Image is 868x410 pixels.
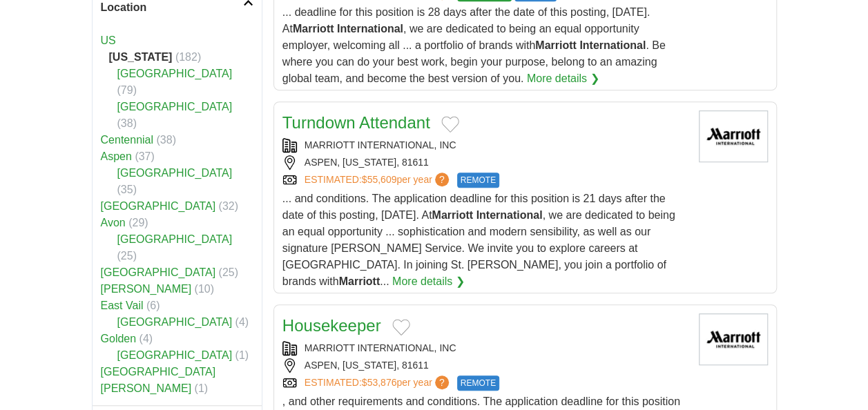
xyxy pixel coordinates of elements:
a: ESTIMATED:$53,876per year? [305,375,452,391]
span: (38) [117,117,137,129]
a: [GEOGRAPHIC_DATA] [117,349,233,361]
img: Marriott International logo [699,313,768,365]
a: [GEOGRAPHIC_DATA] [117,233,233,245]
div: ASPEN, [US_STATE], 81611 [282,358,688,373]
button: Add to favorite jobs [441,116,459,133]
a: US [101,35,116,46]
span: ? [435,375,449,389]
button: Add to favorite jobs [392,319,410,335]
span: (29) [128,217,148,228]
span: $55,609 [362,174,397,185]
a: More details ❯ [527,70,599,87]
span: (6) [146,300,160,311]
span: (1) [195,382,209,394]
img: Marriott International logo [699,110,768,162]
a: Housekeeper [282,316,381,335]
strong: Marriott [432,209,473,221]
span: (10) [195,283,214,295]
span: (38) [156,134,175,146]
a: Aspen [101,150,132,162]
span: (1) [235,349,249,361]
a: Golden [101,333,137,344]
a: ESTIMATED:$55,609per year? [305,173,452,188]
span: (4) [139,333,153,344]
a: Turndown Attendant [282,113,430,132]
span: (25) [117,250,137,262]
a: More details ❯ [392,273,465,290]
strong: International [579,39,646,51]
span: (35) [117,184,137,195]
a: Avon [101,217,126,228]
span: (79) [117,84,137,96]
a: MARRIOTT INTERNATIONAL, INC [305,139,456,150]
a: Centennial [101,134,154,146]
strong: Marriott [339,275,380,287]
span: (32) [219,200,238,212]
a: [GEOGRAPHIC_DATA] [117,101,233,113]
strong: [US_STATE] [109,51,173,63]
span: (182) [175,51,201,63]
span: REMOTE [457,173,499,188]
span: (25) [219,266,238,278]
span: ... deadline for this position is 28 days after the date of this posting, [DATE]. At , we are ded... [282,6,666,84]
strong: Marriott [293,23,334,35]
a: [GEOGRAPHIC_DATA][PERSON_NAME] [101,366,216,394]
span: ... and conditions. The application deadline for this position is 21 days after the date of this ... [282,193,675,287]
a: [GEOGRAPHIC_DATA] [117,167,233,179]
a: [GEOGRAPHIC_DATA] [101,200,216,212]
a: [PERSON_NAME] [101,283,192,295]
span: $53,876 [362,377,397,388]
span: REMOTE [457,375,499,391]
span: ? [435,173,449,186]
a: MARRIOTT INTERNATIONAL, INC [305,342,456,353]
a: East Vail [101,300,144,311]
strong: International [337,23,403,35]
strong: Marriott [535,39,577,51]
span: (37) [135,150,154,162]
span: (4) [235,316,249,328]
a: [GEOGRAPHIC_DATA] [117,68,233,79]
div: ASPEN, [US_STATE], 81611 [282,155,688,170]
strong: International [476,209,542,221]
a: [GEOGRAPHIC_DATA] [101,266,216,278]
a: [GEOGRAPHIC_DATA] [117,316,233,328]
